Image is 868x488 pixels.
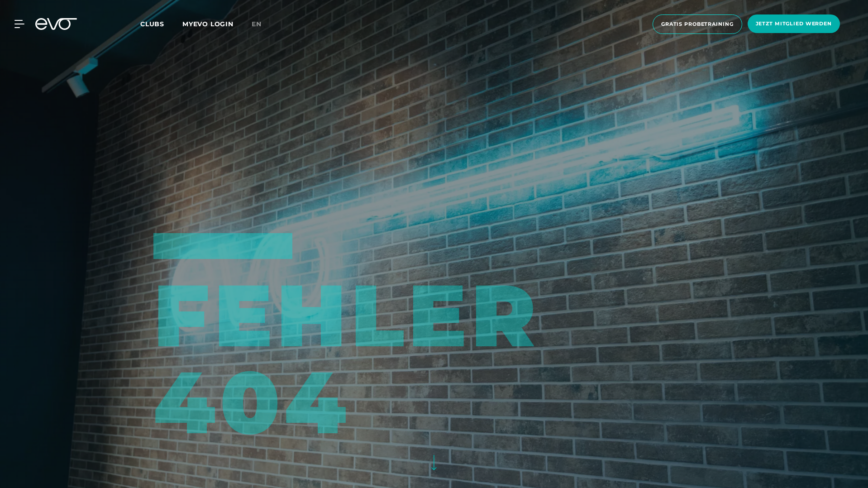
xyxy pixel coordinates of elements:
a: Clubs [140,19,182,28]
a: Gratis Probetraining [650,14,745,34]
span: Jetzt Mitglied werden [756,20,832,28]
span: Clubs [140,20,164,28]
div: Fehler 404 [153,233,658,446]
a: MYEVO LOGIN [182,20,234,28]
span: en [252,20,262,28]
span: Gratis Probetraining [661,20,734,28]
a: en [252,19,272,29]
a: Jetzt Mitglied werden [745,14,843,34]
